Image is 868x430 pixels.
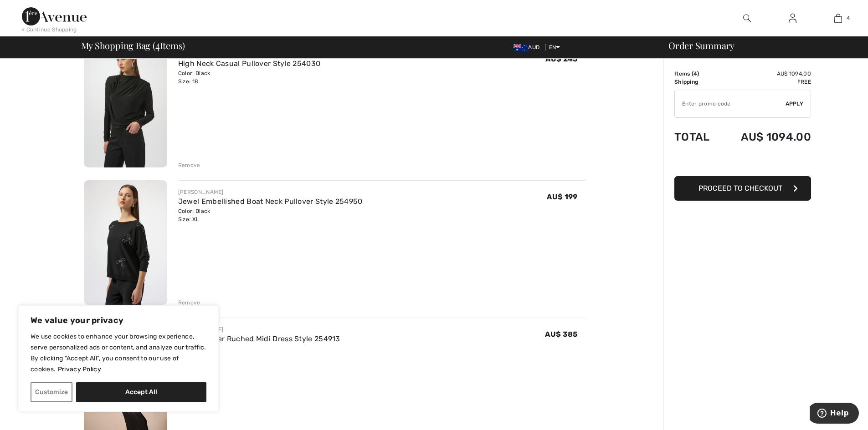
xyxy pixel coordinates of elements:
div: Remove [178,298,200,307]
div: Color: Black Size: XL [178,207,363,223]
span: 4 [155,39,160,51]
span: EN [549,44,560,51]
button: Proceed to Checkout [674,176,811,201]
div: Color: Black Size: 18 [178,69,320,86]
p: We value your privacy [31,315,206,326]
a: High Neck Casual Pullover Style 254030 [178,59,320,68]
span: 4 [693,71,697,77]
img: search the website [743,13,751,24]
td: AU$ 1094.00 [720,70,811,78]
input: Promo code [675,90,786,117]
span: Apply [786,100,804,108]
td: AU$ 1094.00 [720,121,811,152]
span: My Shopping Bag ( Items) [81,41,185,50]
p: We use cookies to enhance your browsing experience, serve personalized ads or content, and analyz... [31,331,206,375]
a: Privacy Policy [57,365,102,374]
div: Remove [178,161,200,169]
td: Items ( ) [674,70,720,78]
div: Order Summary [657,41,863,50]
button: Customize [31,382,72,402]
img: My Bag [834,13,842,24]
a: Off-Shoulder Ruched Midi Dress Style 254913 [178,334,340,343]
a: Jewel Embellished Boat Neck Pullover Style 254950 [178,197,363,206]
a: 4 [816,13,860,24]
span: 4 [847,14,850,22]
div: [PERSON_NAME] [178,325,340,334]
div: < Continue Shopping [22,25,77,34]
iframe: Opens a widget where you can find more information [810,403,859,425]
span: Proceed to Checkout [699,184,782,192]
iframe: PayPal [674,152,811,173]
img: Jewel Embellished Boat Neck Pullover Style 254950 [84,180,167,305]
span: AU$ 199 [547,192,577,201]
button: Accept All [76,382,206,402]
div: Color: Black Size: 18 [178,344,340,361]
td: Free [720,78,811,86]
img: 1ère Avenue [22,7,87,25]
td: Shipping [674,78,720,86]
a: Sign In [781,13,804,24]
span: AU$ 245 [545,55,577,63]
img: My Info [789,13,796,24]
span: AU$ 385 [545,330,577,339]
img: High Neck Casual Pullover Style 254030 [84,42,167,167]
img: Australian Dollar [514,44,528,51]
div: We value your privacy [18,305,219,412]
div: [PERSON_NAME] [178,188,363,196]
span: AUD [514,44,543,51]
td: Total [674,121,720,152]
